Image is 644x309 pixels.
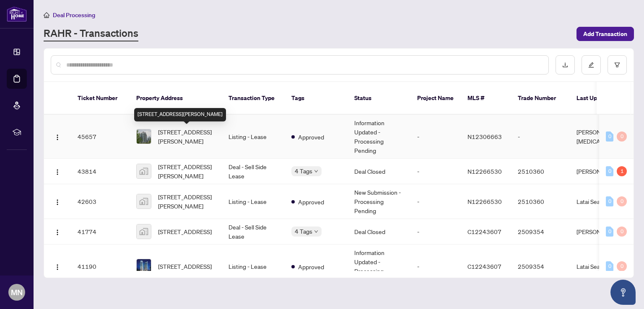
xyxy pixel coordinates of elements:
[562,62,568,68] span: download
[511,245,570,288] td: 2509354
[606,196,613,206] div: 0
[71,245,130,288] td: 41190
[410,115,461,159] td: -
[570,245,633,288] td: Latai Seadat
[137,224,151,239] img: thumbnail-img
[51,165,64,178] button: Logo
[348,159,410,184] td: Deal Closed
[44,12,49,18] span: home
[410,245,461,288] td: -
[348,115,410,159] td: Information Updated - Processing Pending
[606,131,613,142] div: 0
[410,82,461,115] th: Project Name
[570,82,633,115] th: Last Updated By
[556,55,575,75] button: download
[511,82,570,115] th: Trade Number
[71,219,130,245] td: 41774
[158,262,212,271] span: [STREET_ADDRESS]
[11,286,23,298] span: MN
[158,127,215,146] span: [STREET_ADDRESS][PERSON_NAME]
[51,260,64,273] button: Logo
[222,115,285,159] td: Listing - Lease
[467,198,502,205] span: N12266530
[71,82,130,115] th: Ticket Number
[54,229,61,236] img: Logo
[51,130,64,143] button: Logo
[461,82,511,115] th: MLS #
[617,196,627,206] div: 0
[614,62,620,68] span: filter
[71,115,130,159] td: 45657
[54,264,61,270] img: Logo
[617,261,627,271] div: 0
[410,184,461,219] td: -
[137,164,151,178] img: thumbnail-img
[348,184,410,219] td: New Submission - Processing Pending
[582,55,601,75] button: edit
[617,227,627,237] div: 0
[134,108,226,121] div: [STREET_ADDRESS][PERSON_NAME]
[617,166,627,176] div: 1
[54,199,61,206] img: Logo
[511,159,570,184] td: 2510360
[511,184,570,219] td: 2510360
[314,169,318,173] span: down
[71,159,130,184] td: 43814
[158,192,215,211] span: [STREET_ADDRESS][PERSON_NAME]
[570,184,633,219] td: Latai Seadat
[606,261,613,271] div: 0
[298,132,324,142] span: Approved
[610,280,636,305] button: Open asap
[295,166,312,176] span: 4 Tags
[298,197,324,206] span: Approved
[570,159,633,184] td: [PERSON_NAME]
[348,245,410,288] td: Information Updated - Processing Pending
[348,82,410,115] th: Status
[314,229,318,234] span: down
[44,26,138,41] a: RAHR - Transactions
[295,227,312,236] span: 4 Tags
[410,159,461,184] td: -
[467,133,502,140] span: N12306663
[51,195,64,208] button: Logo
[606,166,613,176] div: 0
[608,55,627,75] button: filter
[51,225,64,238] button: Logo
[576,27,634,41] button: Add Transaction
[467,263,501,270] span: C12243607
[570,115,633,159] td: [PERSON_NAME][MEDICAL_DATA]
[53,11,95,19] span: Deal Processing
[7,6,27,22] img: logo
[467,167,502,175] span: N12266530
[54,169,61,175] img: Logo
[222,219,285,245] td: Deal - Sell Side Lease
[222,82,285,115] th: Transaction Type
[71,184,130,219] td: 42603
[588,62,594,68] span: edit
[158,162,215,180] span: [STREET_ADDRESS][PERSON_NAME]
[298,262,324,271] span: Approved
[570,219,633,245] td: [PERSON_NAME]
[410,219,461,245] td: -
[617,131,627,142] div: 0
[511,219,570,245] td: 2509354
[222,245,285,288] td: Listing - Lease
[222,184,285,219] td: Listing - Lease
[130,82,222,115] th: Property Address
[285,82,348,115] th: Tags
[222,159,285,184] td: Deal - Sell Side Lease
[137,129,151,144] img: thumbnail-img
[583,27,627,41] span: Add Transaction
[158,227,212,236] span: [STREET_ADDRESS]
[137,194,151,209] img: thumbnail-img
[511,115,570,159] td: -
[348,219,410,245] td: Deal Closed
[606,227,613,237] div: 0
[137,259,151,273] img: thumbnail-img
[54,134,61,141] img: Logo
[467,228,501,235] span: C12243607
